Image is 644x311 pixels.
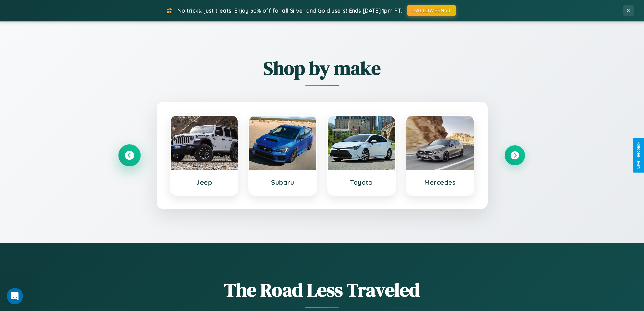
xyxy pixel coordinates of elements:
h2: Shop by make [119,55,525,81]
h3: Subaru [256,178,310,186]
h3: Toyota [335,178,388,186]
button: HALLOWEEN30 [407,5,456,16]
iframe: Intercom live chat [7,288,23,304]
h3: Jeep [177,178,231,186]
h1: The Road Less Traveled [119,277,525,303]
span: No tricks, just treats! Enjoy 30% off for all Silver and Gold users! Ends [DATE] 1pm PT. [177,7,402,14]
h3: Mercedes [413,178,467,186]
div: Give Feedback [636,142,641,169]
